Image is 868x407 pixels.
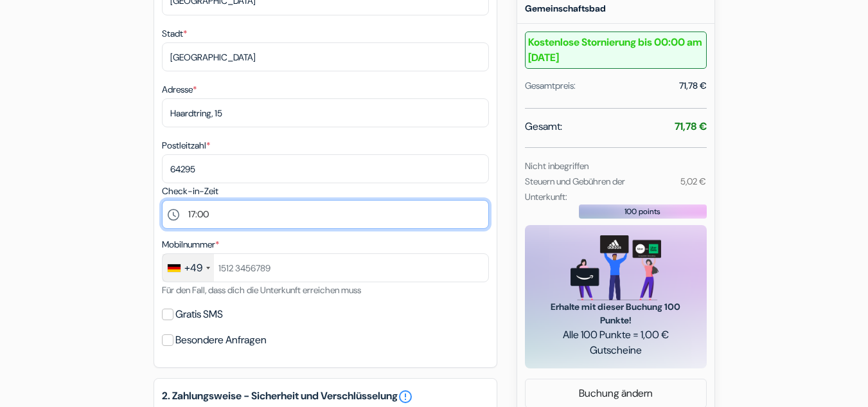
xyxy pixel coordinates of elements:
[162,83,197,96] label: Adresse
[540,327,691,358] span: Alle 100 Punkte = 1,00 € Gutscheine
[525,79,576,93] div: Gesamtpreis:
[525,32,707,69] b: Kostenlose Stornierung bis 00:00 am [DATE]
[162,238,219,251] label: Mobilnummer
[675,120,707,133] strong: 71,78 €
[525,160,589,172] small: Nicht inbegriffen
[525,176,625,203] small: Steuern und Gebühren der Unterkunft:
[184,260,202,276] div: +49
[680,176,706,187] small: 5,02 €
[624,206,660,217] span: 100 points
[679,79,707,93] div: 71,78 €
[540,300,691,327] span: Erhalte mit dieser Buchung 100 Punkte!
[526,381,706,406] a: Buchung ändern
[162,185,218,198] label: Check-in-Zeit
[162,284,361,296] small: Für den Fall, dass dich die Unterkunft erreichen muss
[162,253,489,282] input: 1512 3456789
[162,139,210,152] label: Postleitzahl
[398,389,413,404] a: error_outline
[175,331,267,349] label: Besondere Anfragen
[571,235,661,300] img: gift_card_hero_new.png
[162,389,489,404] h5: 2. Zahlungsweise - Sicherheit und Verschlüsselung
[175,305,223,323] label: Gratis SMS
[162,27,187,41] label: Stadt
[525,119,562,134] span: Gesamt:
[163,254,214,282] div: Germany (Deutschland): +49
